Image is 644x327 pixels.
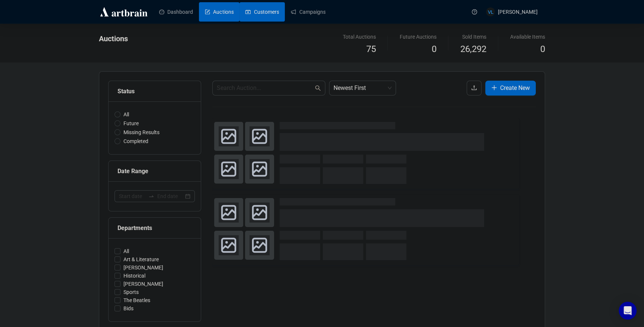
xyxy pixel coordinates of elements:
[119,192,145,200] input: Start date
[291,2,325,22] a: Campaigns
[491,85,497,91] span: plus
[120,272,148,280] span: Historical
[487,8,493,16] span: VL
[472,9,477,14] span: question-circle
[485,81,536,95] button: Create New
[432,44,437,54] span: 0
[148,193,154,199] span: to
[245,231,274,260] img: photo.svg
[334,81,392,95] span: Newest First
[510,33,545,41] div: Available Items
[120,304,136,313] span: Bids
[120,255,162,263] span: Art & Literature
[540,44,545,54] span: 0
[498,9,538,15] span: [PERSON_NAME]
[315,85,321,91] span: search
[117,166,192,176] div: Date Range
[214,231,243,260] img: photo.svg
[120,128,162,136] span: Missing Results
[366,44,376,54] span: 75
[400,33,437,41] div: Future Auctions
[120,288,142,296] span: Sports
[120,296,153,304] span: The Beatles
[460,33,486,41] div: Sold Items
[120,263,166,272] span: [PERSON_NAME]
[120,137,151,145] span: Completed
[214,198,243,227] img: photo.svg
[245,2,279,22] a: Customers
[120,110,132,119] span: All
[500,83,530,93] span: Create New
[157,192,184,200] input: End date
[214,155,243,184] img: photo.svg
[120,280,166,288] span: [PERSON_NAME]
[99,34,128,43] span: Auctions
[245,122,274,151] img: photo.svg
[619,302,637,320] div: Open Intercom Messenger
[245,155,274,184] img: photo.svg
[460,42,486,56] span: 26,292
[343,33,376,41] div: Total Auctions
[99,6,149,18] img: logo
[117,223,192,233] div: Departments
[217,84,313,93] input: Search Auction...
[214,122,243,151] img: photo.svg
[159,2,193,22] a: Dashboard
[245,198,274,227] img: photo.svg
[117,87,192,96] div: Status
[205,2,234,22] a: Auctions
[120,247,132,255] span: All
[471,85,477,91] span: upload
[120,119,142,127] span: Future
[148,193,154,199] span: swap-right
